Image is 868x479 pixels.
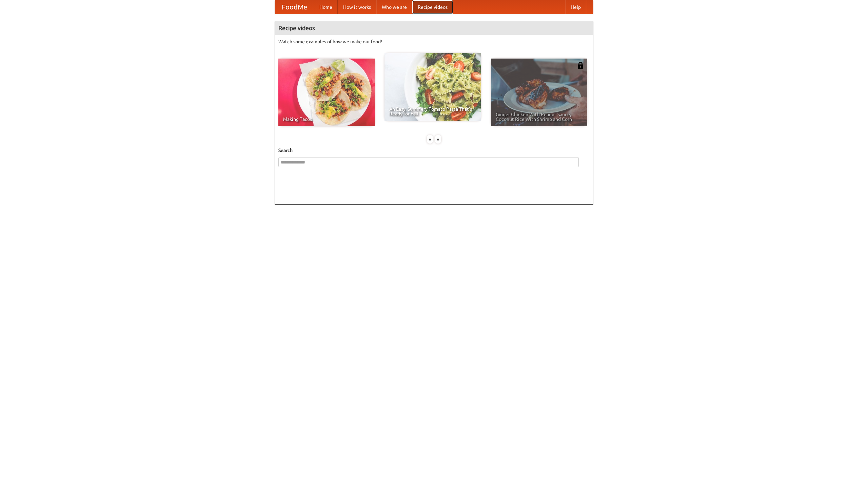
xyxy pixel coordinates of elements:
a: How it works [338,0,376,14]
a: An Easy, Summery Tomato Pasta That's Ready for Fall [384,53,481,121]
img: 483408.png [577,62,584,69]
a: Home [314,0,338,14]
div: « [427,135,433,144]
a: Help [565,0,586,14]
h5: Search [278,147,590,154]
h4: Recipe videos [275,21,593,35]
div: » [435,135,441,144]
a: Who we are [376,0,412,14]
span: An Easy, Summery Tomato Pasta That's Ready for Fall [389,107,476,116]
p: Watch some examples of how we make our food! [278,38,590,45]
a: FoodMe [275,0,314,14]
a: Recipe videos [412,0,453,14]
a: Making Tacos [278,59,375,126]
span: Making Tacos [283,117,370,122]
